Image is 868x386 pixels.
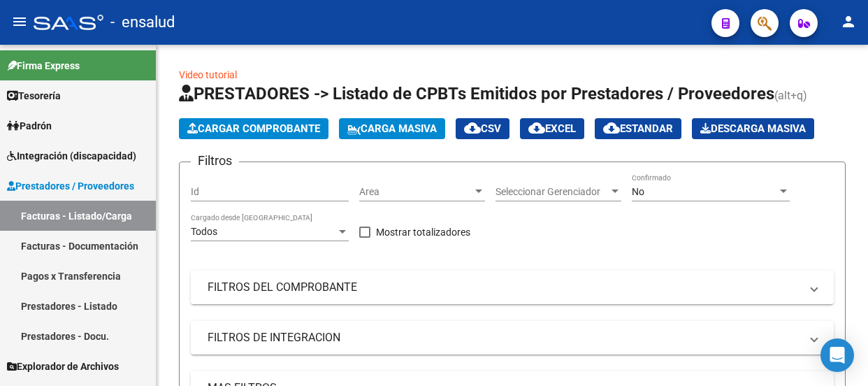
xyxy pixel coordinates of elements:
button: CSV [456,118,509,139]
span: (alt+q) [774,89,807,102]
span: Explorador de Archivos [7,359,119,374]
span: Area [359,186,472,198]
span: Mostrar totalizadores [376,224,470,241]
span: - ensalud [110,7,175,38]
span: Estandar [603,122,673,135]
span: Descarga Masiva [700,122,806,135]
mat-icon: cloud_download [464,120,481,136]
mat-expansion-panel-header: FILTROS DEL COMPROBANTE [191,271,834,304]
button: EXCEL [520,118,584,139]
mat-icon: cloud_download [603,120,620,136]
mat-panel-title: FILTROS DE INTEGRACION [208,330,800,345]
span: No [632,186,644,197]
button: Estandar [595,118,681,139]
mat-icon: cloud_download [528,120,545,136]
span: Carga Masiva [347,122,437,135]
span: Firma Express [7,58,80,73]
h3: Filtros [191,151,239,171]
span: Integración (discapacidad) [7,148,136,164]
button: Carga Masiva [339,118,445,139]
span: Seleccionar Gerenciador [496,186,609,198]
button: Cargar Comprobante [179,118,328,139]
span: Tesorería [7,88,61,103]
span: PRESTADORES -> Listado de CPBTs Emitidos por Prestadores / Proveedores [179,84,774,103]
div: Open Intercom Messenger [820,338,854,372]
a: Video tutorial [179,69,237,80]
mat-expansion-panel-header: FILTROS DE INTEGRACION [191,321,834,355]
span: Cargar Comprobante [187,122,320,135]
span: Padrón [7,118,52,134]
mat-panel-title: FILTROS DEL COMPROBANTE [208,280,800,295]
span: Todos [191,226,217,237]
span: CSV [464,122,501,135]
mat-icon: menu [11,13,28,30]
span: EXCEL [528,122,576,135]
app-download-masive: Descarga masiva de comprobantes (adjuntos) [692,118,814,139]
button: Descarga Masiva [692,118,814,139]
span: Prestadores / Proveedores [7,178,134,194]
mat-icon: person [840,13,857,30]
